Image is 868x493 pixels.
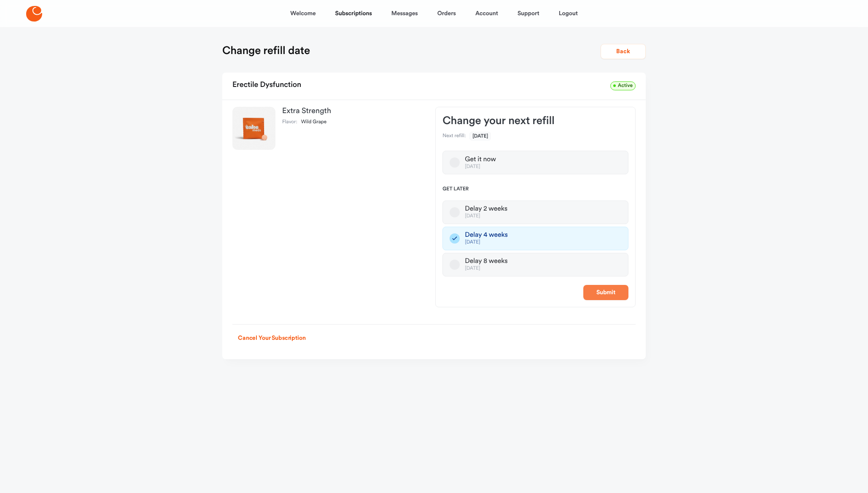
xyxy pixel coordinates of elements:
span: Get later [442,186,628,193]
h1: Change refill date [222,44,310,57]
button: Submit [583,285,628,300]
h2: Erectile Dysfunction [232,78,301,93]
dt: Next refill: [442,133,466,140]
a: Welcome [290,3,315,24]
a: Messages [391,3,418,24]
a: Logout [559,3,578,24]
div: Delay 2 weeks [465,205,507,213]
dd: Wild Grape [301,119,326,126]
a: Support [518,3,539,24]
div: [DATE] [465,164,496,170]
div: [DATE] [465,239,507,246]
img: Extra Strength [232,107,275,150]
span: Active [610,81,636,90]
div: Get it now [465,155,496,164]
a: Orders [437,3,456,24]
button: Cancel Your Subscription [232,330,311,346]
h3: Extra Strength [282,107,422,115]
dt: Flavor: [282,119,297,126]
div: Delay 8 weeks [465,257,507,265]
button: Get it now[DATE] [450,157,460,168]
a: Account [475,3,498,24]
a: Subscriptions [335,3,372,24]
button: Delay 8 weeks[DATE] [450,260,460,270]
button: Back [601,44,646,59]
div: Delay 4 weeks [465,231,507,239]
div: [DATE] [465,265,507,272]
div: [DATE] [465,213,507,219]
span: [DATE] [469,132,491,141]
button: Delay 4 weeks[DATE] [450,233,460,244]
h3: Change your next refill [442,114,628,127]
button: Delay 2 weeks[DATE] [450,207,460,217]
